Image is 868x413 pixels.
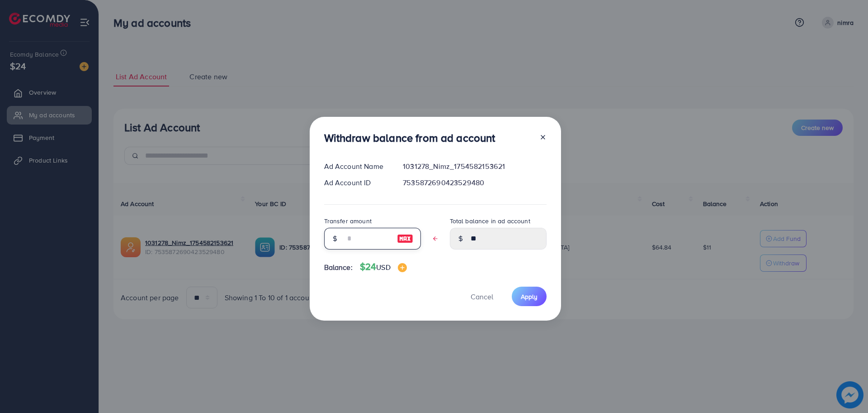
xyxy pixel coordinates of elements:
span: Apply [521,292,538,301]
span: Cancel [471,292,493,302]
div: Ad Account ID [317,178,396,188]
div: Ad Account Name [317,161,396,172]
label: Total balance in ad account [450,216,530,226]
label: Transfer amount [324,216,372,226]
button: Cancel [459,287,505,306]
button: Apply [512,287,547,306]
img: image [397,233,413,244]
span: Balance: [324,262,353,273]
div: 7535872690423529480 [396,178,553,188]
h3: Withdraw balance from ad account [324,131,495,144]
img: image [398,263,407,272]
div: 1031278_Nimz_1754582153621 [396,161,553,172]
h4: $24 [360,261,407,273]
span: USD [376,262,390,272]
